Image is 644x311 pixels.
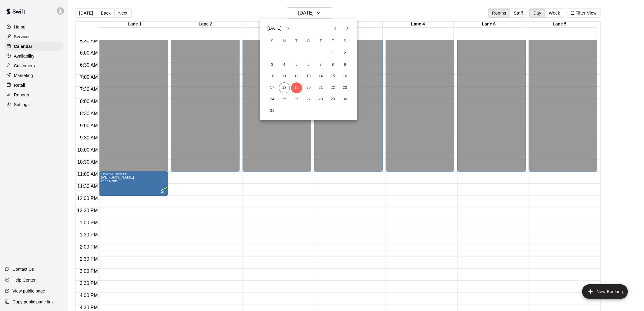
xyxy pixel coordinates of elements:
[291,71,302,82] button: 12
[291,82,302,93] button: 19
[340,82,351,93] button: 23
[279,94,290,105] button: 25
[267,59,278,70] button: 3
[341,22,354,34] button: Next month
[327,35,338,47] span: Friday
[327,82,338,93] button: 22
[303,82,314,93] button: 20
[283,23,294,33] button: calendar view is open, switch to year view
[340,48,351,59] button: 2
[315,35,326,47] span: Thursday
[340,35,351,47] span: Saturday
[303,71,314,82] button: 13
[303,35,314,47] span: Wednesday
[315,94,326,105] button: 28
[267,94,278,105] button: 24
[329,22,341,34] button: Previous month
[267,25,282,32] div: [DATE]
[291,94,302,105] button: 26
[327,59,338,70] button: 8
[291,35,302,47] span: Tuesday
[340,71,351,82] button: 16
[340,59,351,70] button: 9
[303,59,314,70] button: 6
[279,59,290,70] button: 4
[327,71,338,82] button: 15
[267,105,278,116] button: 31
[279,35,290,47] span: Monday
[303,94,314,105] button: 27
[340,94,351,105] button: 30
[291,59,302,70] button: 5
[315,71,326,82] button: 14
[279,82,290,93] button: 18
[267,71,278,82] button: 10
[267,35,278,47] span: Sunday
[315,82,326,93] button: 21
[327,48,338,59] button: 1
[267,82,278,93] button: 17
[327,94,338,105] button: 29
[315,59,326,70] button: 7
[279,71,290,82] button: 11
